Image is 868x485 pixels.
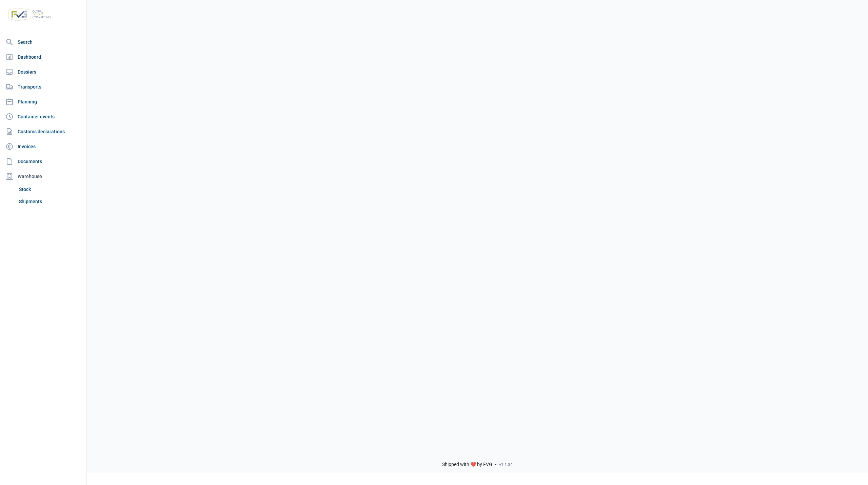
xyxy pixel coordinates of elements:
a: Dossiers [3,65,84,79]
a: Dashboard [3,50,84,64]
span: Shipped with ❤️ by FVG [442,462,492,468]
a: Search [3,35,84,49]
span: - [495,462,496,468]
a: Shipments [16,195,84,208]
div: Warehouse [3,170,84,183]
img: FVG - Global freight forwarding [5,5,54,24]
a: Documents [3,155,84,168]
a: Customs declarations [3,125,84,138]
a: Invoices [3,140,84,153]
a: Stock [16,183,84,195]
a: Container events [3,110,84,123]
a: Transports [3,80,84,94]
a: Planning [3,95,84,109]
span: v1.1.34 [499,462,513,467]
